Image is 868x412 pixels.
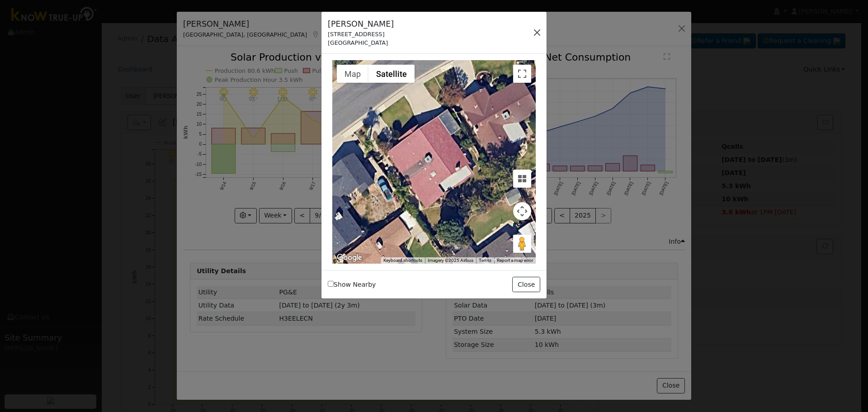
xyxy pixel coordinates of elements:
[328,281,334,287] input: Show Nearby
[335,252,364,264] img: Google
[513,170,531,188] button: Tilt map
[497,258,533,263] a: Report a map error
[337,65,368,83] button: Show street map
[513,202,531,220] button: Map camera controls
[383,257,422,264] button: Keyboard shortcuts
[328,280,376,289] label: Show Nearby
[328,38,394,47] div: [GEOGRAPHIC_DATA]
[513,235,531,253] button: Drag Pegman onto the map to open Street View
[328,18,394,30] h5: [PERSON_NAME]
[335,252,364,264] a: Open this area in Google Maps (opens a new window)
[368,65,415,83] button: Show satellite imagery
[513,65,531,83] button: Toggle fullscreen view
[479,258,491,263] a: Terms (opens in new tab)
[428,258,473,263] span: Imagery ©2025 Airbus
[328,30,394,38] div: [STREET_ADDRESS]
[512,277,540,292] button: Close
